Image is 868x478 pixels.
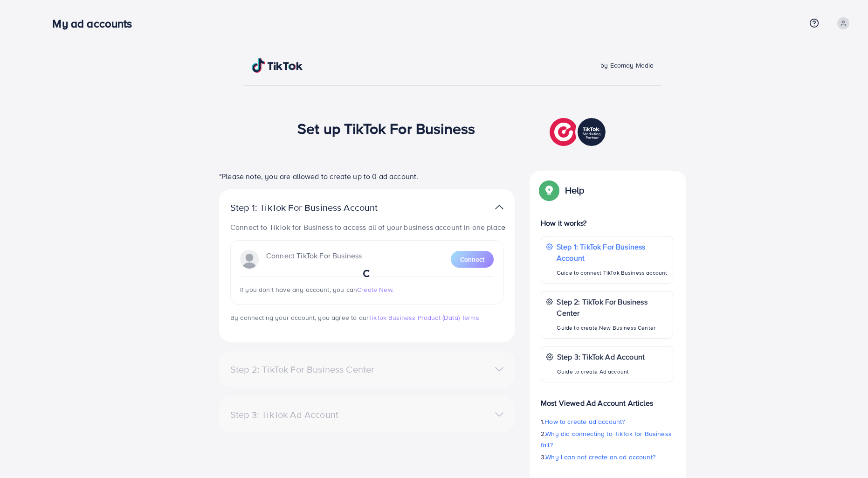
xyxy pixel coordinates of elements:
img: TikTok partner [550,116,608,148]
span: by Ecomdy Media [600,61,654,70]
p: Most Viewed Ad Account Articles [541,390,673,409]
span: How to create ad account? [544,417,625,426]
img: Popup guide [541,182,558,199]
h3: My ad accounts [52,17,139,30]
p: 3. [541,451,673,463]
p: 2. [541,428,673,450]
p: Step 1: TikTok For Business Account [230,202,407,213]
h1: Set up TikTok For Business [297,119,475,137]
p: Step 2: TikTok For Business Center [557,296,668,319]
p: 1. [541,416,673,427]
p: *Please note, you are allowed to create up to 0 ad account. [219,171,515,182]
p: Guide to connect TikTok Business account [557,267,668,278]
img: TikTok partner [495,201,503,214]
span: Why I can not create an ad account? [545,452,655,462]
img: TikTok [252,58,303,73]
p: How it works? [541,217,673,229]
p: Help [565,185,585,196]
p: Step 3: TikTok Ad Account [557,351,645,362]
p: Step 1: TikTok For Business Account [557,241,668,263]
p: Guide to create New Business Center [557,322,668,333]
p: Guide to create Ad account [557,366,645,377]
span: Why did connecting to TikTok for Business fail? [541,429,672,450]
